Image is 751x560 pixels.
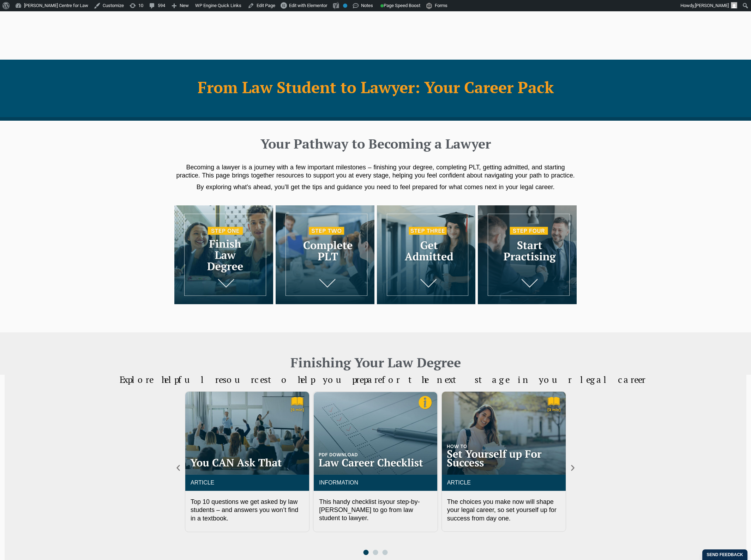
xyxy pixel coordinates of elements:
span: for the next stage in your legal career [382,374,645,385]
a: ARTICLE [447,480,471,486]
h2: Your Pathway to Becoming a Lawyer [178,135,573,152]
div: 1 / 3 [185,391,310,532]
span: By exploring what’s ahead, you’ll get the tips and guidance you need to feel prepared for what co... [197,183,555,191]
span: Edit with Elementor [289,3,327,8]
div: No index [343,4,347,8]
span: Go to slide 1 [363,550,368,555]
h1: From Law Student to Lawyer: Your Career Pack [178,78,573,96]
span: The choices you make now will shape your legal career, so set yourself up for success from day one. [447,498,557,522]
span: prepare [352,374,382,385]
div: 2 / 3 [313,391,438,532]
span: Becoming a lawyer is a journey with a few important milestones – finishing your degree, completin... [176,164,575,179]
a: ARTICLE [191,480,214,486]
span: Go to slide 2 [373,550,378,555]
span: Go to slide 3 [382,550,387,555]
h2: Finishing Your Law Degree [174,354,577,371]
span: Top 10 questions we get asked by law students – and answers you won’t find in a textbook. [191,498,298,522]
span: Explore helpful resources [120,374,268,385]
div: Carousel [185,391,566,555]
a: INFORMATION [319,480,358,486]
span: [PERSON_NAME] [695,3,729,8]
span: This handy checklist is [319,498,383,505]
span: to help you [268,374,352,385]
span: your step-by-[PERSON_NAME] to go from law student to lawyer. [319,498,420,522]
div: 3 / 3 [441,391,566,532]
div: Previous slide [174,464,182,472]
div: Next slide [569,464,577,472]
